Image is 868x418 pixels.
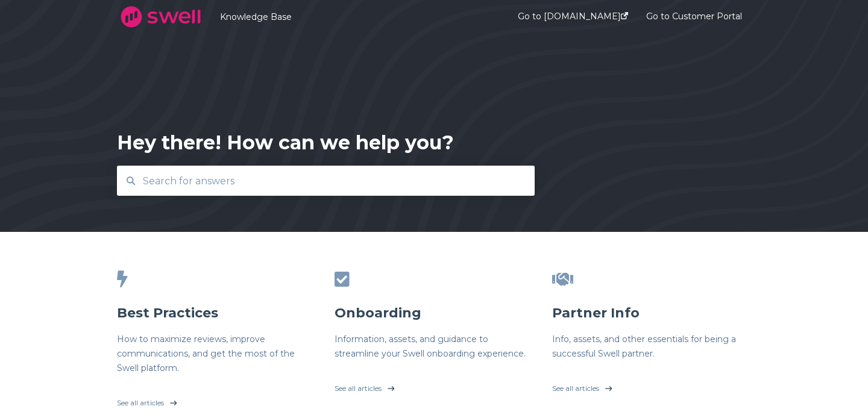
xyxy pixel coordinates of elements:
span:  [117,271,128,288]
a: See all articles [552,370,751,401]
h6: How to maximize reviews, improve communications, and get the most of the Swell platform. [117,332,316,375]
h3: Onboarding [335,304,533,322]
h6: Information, assets, and guidance to streamline your Swell onboarding experience. [335,332,533,361]
h3: Partner Info [552,304,751,322]
input: Search for answers [136,168,517,194]
span:  [335,271,350,288]
a: Knowledge Base [220,11,482,22]
h3: Best Practices [117,304,316,322]
a: See all articles [335,370,533,401]
h6: Info, assets, and other essentials for being a successful Swell partner. [552,332,751,361]
div: Hey there! How can we help you? [117,129,454,156]
span:  [552,271,573,288]
a: See all articles [117,385,316,415]
img: company logo [117,2,204,32]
